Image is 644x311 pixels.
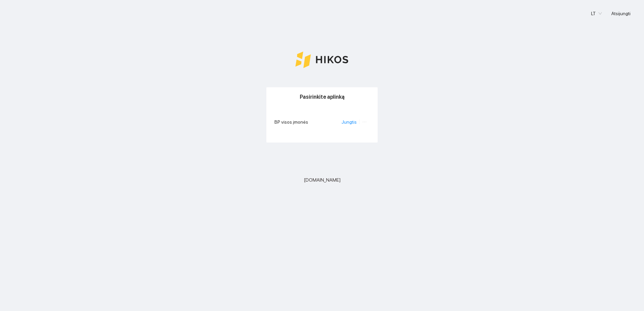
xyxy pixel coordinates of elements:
[606,8,636,19] button: Atsijungti
[591,8,602,19] span: LT
[274,114,370,130] li: BP visos įmonės
[362,120,367,124] span: ellipsis
[611,10,631,17] span: Atsijungti
[342,119,357,125] a: Jungtis
[274,87,370,106] div: Pasirinkite aplinką
[304,176,341,184] span: [DOMAIN_NAME]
